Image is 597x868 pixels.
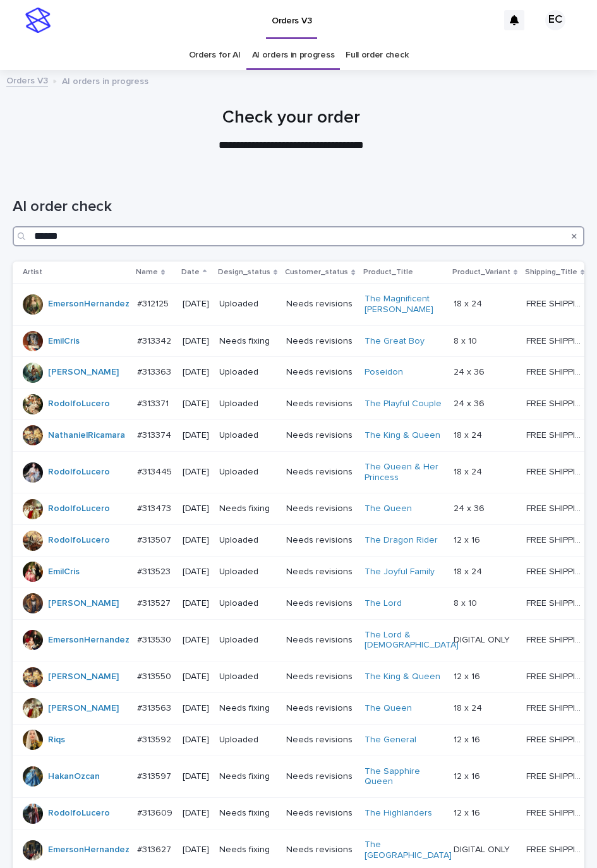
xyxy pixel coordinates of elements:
[137,334,174,347] p: #313342
[454,632,512,646] p: DIGITAL ONLY
[526,805,587,819] p: FREE SHIPPING - preview in 1-2 business days, after your approval delivery will take 5-10 b.d.
[454,769,483,782] p: 12 x 16
[286,735,354,745] p: Needs revisions
[183,399,209,409] p: [DATE]
[454,428,485,441] p: 18 x 24
[526,428,587,441] p: FREE SHIPPING - preview in 1-2 business days, after your approval delivery will take 5-10 b.d.
[365,367,403,378] a: Poseidon
[526,464,587,478] p: FREE SHIPPING - preview in 1-2 business days, after your approval delivery will take 5-10 b.d.
[526,501,587,514] p: FREE SHIPPING - preview in 1-2 business days, after your approval delivery will take 5-10 b.d.
[219,808,276,819] p: Needs fixing
[454,596,479,609] p: 8 x 10
[219,399,276,409] p: Uploaded
[48,635,130,646] a: EmersonHernandez
[286,808,354,819] p: Needs revisions
[219,467,276,478] p: Uploaded
[219,598,276,609] p: Uploaded
[219,430,276,441] p: Uploaded
[48,672,119,682] a: [PERSON_NAME]
[6,73,48,87] a: Orders V3
[526,334,587,347] p: FREE SHIPPING - preview in 1-2 business days, after your approval delivery will take 5-10 b.d.
[137,842,174,855] p: #313627
[365,430,440,441] a: The King & Queen
[526,669,587,682] p: FREE SHIPPING - preview in 1-2 business days, after your approval delivery will take 5-10 b.d.
[48,735,65,745] a: Riqs
[183,299,209,310] p: [DATE]
[365,672,440,682] a: The King & Queen
[137,596,173,609] p: #313527
[526,365,587,378] p: FREE SHIPPING - preview in 1-2 business days, after your approval delivery will take 5-10 b.d.
[365,766,443,788] a: The Sapphire Queen
[62,73,148,87] p: AI orders in progress
[454,732,483,745] p: 12 x 16
[365,808,432,819] a: The Highlanders
[526,842,587,855] p: FREE SHIPPING - preview in 1-2 business days, after your approval delivery will take 5-10 b.d.
[365,535,438,546] a: The Dragon Rider
[454,396,487,409] p: 24 x 36
[183,367,209,378] p: [DATE]
[286,430,354,441] p: Needs revisions
[346,40,408,70] a: Full order check
[183,845,209,855] p: [DATE]
[219,367,276,378] p: Uploaded
[137,464,174,478] p: #313445
[526,296,587,310] p: FREE SHIPPING - preview in 1-2 business days, after your approval delivery will take 5-10 b.d.
[48,399,110,409] a: RodolfoLucero
[219,299,276,310] p: Uploaded
[48,367,119,378] a: [PERSON_NAME]
[365,840,452,861] a: The [GEOGRAPHIC_DATA]
[526,769,587,782] p: FREE SHIPPING - preview in 1-2 business days, after your approval delivery will take 5-10 b.d.
[219,503,276,514] p: Needs fixing
[183,535,209,546] p: [DATE]
[286,703,354,714] p: Needs revisions
[526,564,587,577] p: FREE SHIPPING - preview in 1-2 business days, after your approval delivery will take 5-10 b.d.
[454,464,485,478] p: 18 x 24
[219,735,276,745] p: Uploaded
[183,635,209,646] p: [DATE]
[181,265,200,279] p: Date
[48,703,119,714] a: [PERSON_NAME]
[219,567,276,577] p: Uploaded
[454,805,483,819] p: 12 x 16
[526,732,587,745] p: FREE SHIPPING - preview in 1-2 business days, after your approval delivery will take 5-10 b.d.
[454,365,487,378] p: 24 x 36
[286,598,354,609] p: Needs revisions
[137,732,174,745] p: #313592
[365,598,402,609] a: The Lord
[13,198,584,216] h1: AI order check
[13,107,570,129] h1: Check your order
[545,10,565,30] div: EC
[452,265,510,279] p: Product_Variant
[137,564,173,577] p: #313523
[286,336,354,347] p: Needs revisions
[454,669,483,682] p: 12 x 16
[137,701,174,714] p: #313563
[48,598,119,609] a: [PERSON_NAME]
[48,535,110,546] a: RodolfoLucero
[286,567,354,577] p: Needs revisions
[286,535,354,546] p: Needs revisions
[219,535,276,546] p: Uploaded
[365,630,459,651] a: The Lord & [DEMOGRAPHIC_DATA]
[526,533,587,546] p: FREE SHIPPING - preview in 1-2 business days, after your approval delivery will take 5-10 b.d.
[48,771,100,782] a: HakanOzcan
[454,564,485,577] p: 18 x 24
[252,40,335,70] a: AI orders in progress
[137,805,175,819] p: #313609
[136,265,158,279] p: Name
[454,501,487,514] p: 24 x 36
[183,336,209,347] p: [DATE]
[137,533,174,546] p: #313507
[286,299,354,310] p: Needs revisions
[454,842,512,855] p: DIGITAL ONLY
[48,808,110,819] a: RodolfoLucero
[219,845,276,855] p: Needs fixing
[365,462,443,483] a: The Queen & Her Princess
[183,503,209,514] p: [DATE]
[218,265,270,279] p: Design_status
[454,701,485,714] p: 18 x 24
[137,365,174,378] p: #313363
[526,701,587,714] p: FREE SHIPPING - preview in 1-2 business days, after your approval delivery will take 5-10 b.d.
[286,635,354,646] p: Needs revisions
[48,467,110,478] a: RodolfoLucero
